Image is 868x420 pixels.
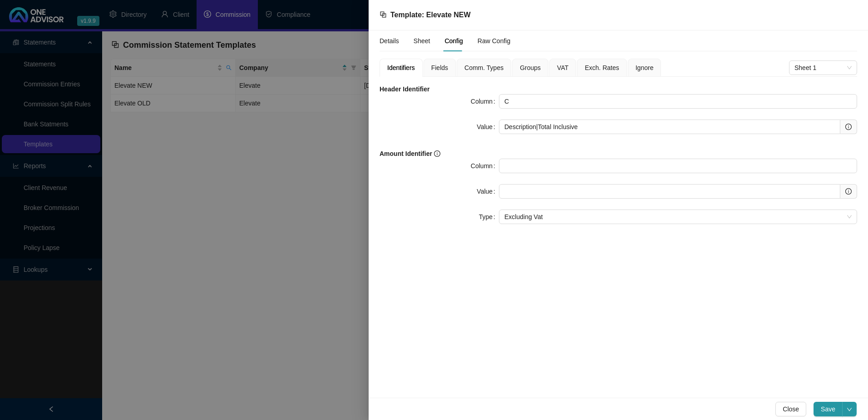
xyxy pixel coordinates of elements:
[390,11,471,19] span: Template: Elevate NEW
[431,65,448,71] span: Fields
[783,404,799,414] span: Close
[464,65,503,71] span: Comm. Types
[794,61,852,75] span: Sheet 1
[477,120,499,134] label: Value
[520,65,541,71] span: Groups
[845,188,852,195] span: info-circle
[504,210,852,224] span: Excluding Vat
[380,36,399,46] div: Details
[557,65,568,71] span: VAT
[380,11,387,18] span: block
[847,407,852,412] span: down
[636,65,654,71] span: Ignore
[434,150,440,157] span: info-circle
[444,38,463,44] span: Config
[477,184,499,199] label: Value
[478,36,510,46] div: Raw Config
[479,210,499,224] label: Type
[585,65,619,71] span: Exch. Rates
[775,402,806,416] button: Close
[387,65,415,71] span: Identifiers
[845,124,852,130] span: info-circle
[814,402,843,416] button: Save
[414,38,430,44] span: Sheet
[380,150,440,157] strong: Amount Identifier
[380,85,429,93] strong: Header Identifier
[471,94,499,109] label: Column
[471,159,499,173] label: Column
[821,404,835,414] span: Save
